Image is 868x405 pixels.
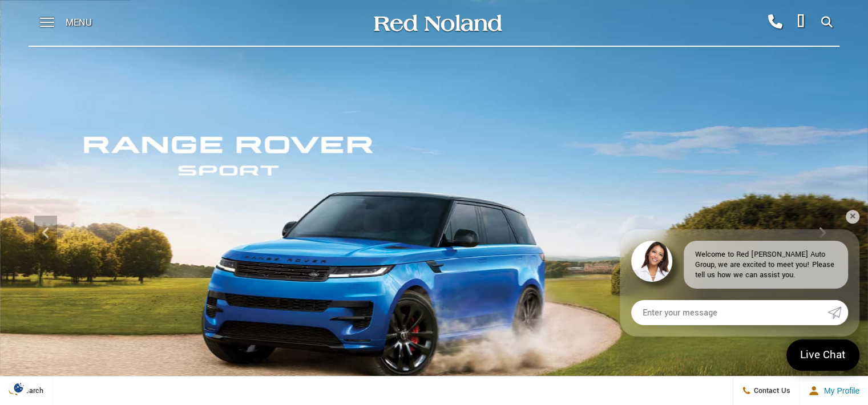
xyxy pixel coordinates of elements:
[819,386,859,395] span: My Profile
[684,241,848,289] div: Welcome to Red [PERSON_NAME] Auto Group, we are excited to meet you! Please tell us how we can as...
[372,13,503,33] img: Red Noland Auto Group
[631,300,827,325] input: Enter your message
[794,347,851,363] span: Live Chat
[827,300,848,325] a: Submit
[786,339,859,371] a: Live Chat
[6,382,32,394] img: Opt-Out Icon
[34,216,57,250] div: Previous
[811,216,834,250] div: Next
[631,241,672,282] img: Agent profile photo
[751,386,790,396] span: Contact Us
[800,376,868,405] button: Open user profile menu
[6,382,32,394] section: Click to Open Cookie Consent Modal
